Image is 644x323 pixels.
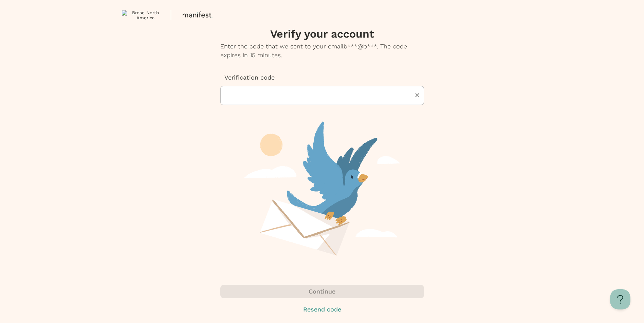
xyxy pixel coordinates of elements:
[220,120,424,256] img: verification code
[122,10,164,20] img: Brose North America
[220,42,424,60] p: Enter the code that we sent to your email b***@b*** . The code expires in 15 minutes.
[220,27,424,41] h3: Verify your account
[220,73,424,82] p: Verification code
[610,289,630,309] iframe: Toggle Customer Support
[220,305,424,314] button: Resend code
